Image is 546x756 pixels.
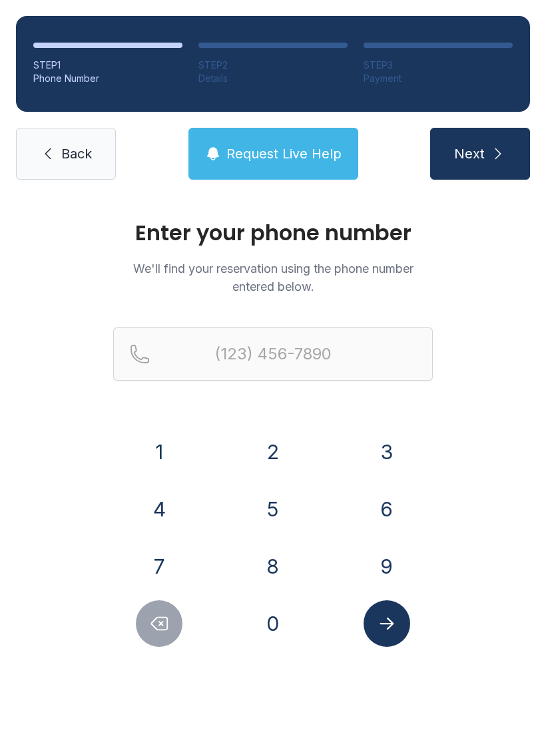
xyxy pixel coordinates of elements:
[198,72,348,85] div: Details
[364,72,513,85] div: Payment
[364,543,410,590] button: 9
[364,429,410,475] button: 3
[113,327,433,381] input: Reservation phone number
[136,486,182,532] button: 4
[136,600,182,647] button: Delete number
[364,59,513,72] div: STEP 3
[250,429,296,475] button: 2
[33,59,182,72] div: STEP 1
[198,59,348,72] div: STEP 2
[250,486,296,532] button: 5
[364,600,410,647] button: Submit lookup form
[136,543,182,590] button: 7
[61,144,92,163] span: Back
[113,222,433,244] h1: Enter your phone number
[250,543,296,590] button: 8
[250,600,296,647] button: 0
[113,260,433,295] p: We'll find your reservation using the phone number entered below.
[226,144,342,163] span: Request Live Help
[33,72,182,85] div: Phone Number
[364,486,410,532] button: 6
[454,144,485,163] span: Next
[136,429,182,475] button: 1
